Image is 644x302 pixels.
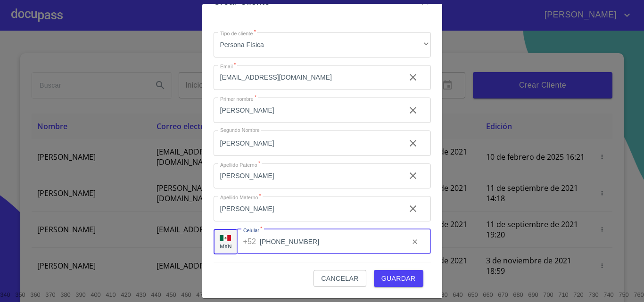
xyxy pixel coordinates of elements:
[220,243,232,250] p: MXN
[243,236,256,247] p: +52
[402,99,424,122] button: clear input
[402,132,424,155] button: clear input
[374,270,423,287] button: Guardar
[321,273,358,285] span: Cancelar
[220,235,231,242] img: R93DlvwvvjP9fbrDwZeCRYBHk45OWMq+AAOlFVsxT89f82nwPLnD58IP7+ANJEaWYhP0Tx8kkA0WlQMPQsAAgwAOmBj20AXj6...
[405,232,424,251] button: clear input
[381,273,416,285] span: Guardar
[214,32,431,57] div: Persona Física
[402,197,424,220] button: clear input
[314,270,366,287] button: Cancelar
[402,66,424,89] button: clear input
[402,164,424,187] button: clear input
